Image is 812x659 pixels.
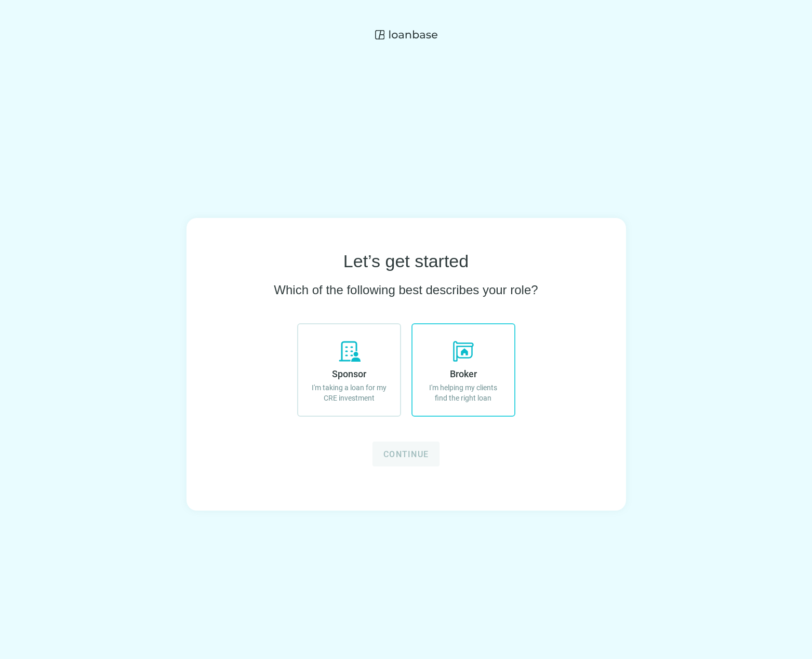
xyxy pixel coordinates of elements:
h2: Which of the following best describes your role? [274,282,538,298]
span: Sponsor [332,368,366,379]
button: Continue [372,442,440,466]
span: Broker [450,368,477,379]
h1: Let’s get started [343,251,469,271]
p: I'm taking a loan for my CRE investment [309,382,390,403]
p: I'm helping my clients find the right loan [423,382,504,403]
